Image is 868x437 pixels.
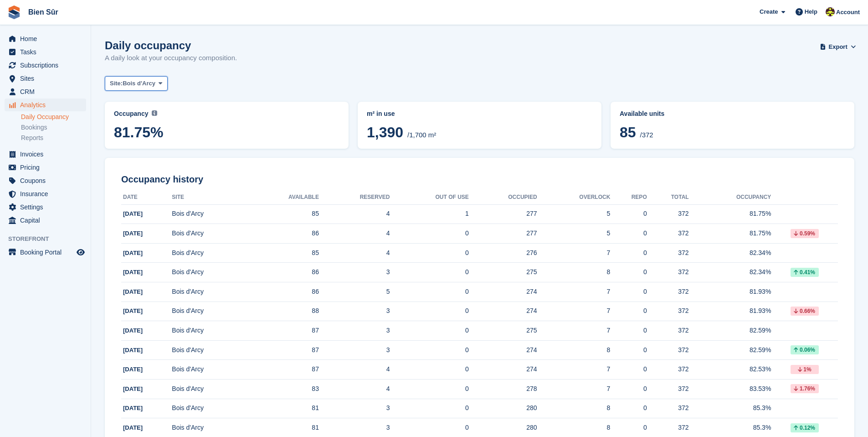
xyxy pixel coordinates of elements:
[689,340,771,360] td: 82.59%
[5,201,86,213] a: menu
[537,326,611,335] div: 7
[537,345,611,355] div: 8
[791,268,819,277] div: 0.41%
[20,72,75,85] span: Sites
[390,321,468,341] td: 0
[689,204,771,224] td: 81.75%
[469,306,537,316] div: 274
[247,380,319,399] td: 83
[110,79,123,88] span: Site:
[647,224,689,244] td: 372
[537,306,611,316] div: 7
[20,214,75,227] span: Capital
[123,288,143,295] span: [DATE]
[5,148,86,161] a: menu
[319,380,390,399] td: 4
[689,263,771,282] td: 82.34%
[760,7,778,16] span: Create
[114,124,339,140] span: 81.75%
[647,321,689,341] td: 372
[537,364,611,374] div: 7
[640,131,653,139] span: /372
[123,366,143,373] span: [DATE]
[123,250,143,256] span: [DATE]
[114,110,148,117] span: Occupancy
[836,8,860,17] span: Account
[689,243,771,263] td: 82.34%
[791,307,819,316] div: 0.66%
[620,124,636,140] span: 85
[20,99,75,111] span: Analytics
[390,380,468,399] td: 0
[172,263,247,282] td: Bois d'Arcy
[123,269,143,276] span: [DATE]
[390,243,468,263] td: 0
[121,174,838,185] h2: Occupancy history
[689,190,771,205] th: Occupancy
[791,384,819,393] div: 1.76%
[390,302,468,321] td: 0
[469,384,537,394] div: 278
[20,187,75,200] span: Insurance
[123,405,143,411] span: [DATE]
[390,204,468,224] td: 1
[114,109,339,119] abbr: Current percentage of m² occupied
[469,229,537,238] div: 277
[20,148,75,161] span: Invoices
[319,263,390,282] td: 3
[319,204,390,224] td: 4
[610,248,647,258] div: 0
[25,5,62,20] a: Bien Sûr
[469,403,537,413] div: 280
[469,326,537,335] div: 275
[8,234,91,244] span: Storefront
[319,321,390,341] td: 3
[319,190,390,205] th: Reserved
[5,72,86,85] a: menu
[367,110,395,117] span: m² in use
[610,209,647,218] div: 0
[172,380,247,399] td: Bois d'Arcy
[172,321,247,341] td: Bois d'Arcy
[105,39,237,52] h1: Daily occupancy
[172,302,247,321] td: Bois d'Arcy
[172,224,247,244] td: Bois d'Arcy
[537,267,611,277] div: 8
[319,224,390,244] td: 4
[407,131,436,139] span: /1,700 m²
[689,399,771,418] td: 85.3%
[610,364,647,374] div: 0
[247,190,319,205] th: Available
[791,229,819,238] div: 0.59%
[469,267,537,277] div: 275
[537,403,611,413] div: 8
[172,204,247,224] td: Bois d'Arcy
[5,46,86,58] a: menu
[469,364,537,374] div: 274
[469,209,537,218] div: 277
[647,380,689,399] td: 372
[21,113,86,121] a: Daily Occupancy
[319,302,390,321] td: 3
[21,134,86,142] a: Reports
[647,282,689,302] td: 372
[537,209,611,218] div: 5
[121,190,172,205] th: Date
[5,85,86,98] a: menu
[123,347,143,354] span: [DATE]
[647,243,689,263] td: 372
[367,124,403,140] span: 1,390
[537,384,611,394] div: 7
[647,302,689,321] td: 372
[610,190,647,205] th: Repo
[247,282,319,302] td: 86
[247,302,319,321] td: 88
[610,423,647,432] div: 0
[123,230,143,237] span: [DATE]
[319,340,390,360] td: 3
[805,7,817,16] span: Help
[20,174,75,187] span: Coupons
[791,345,819,354] div: 0.06%
[123,210,143,217] span: [DATE]
[647,190,689,205] th: Total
